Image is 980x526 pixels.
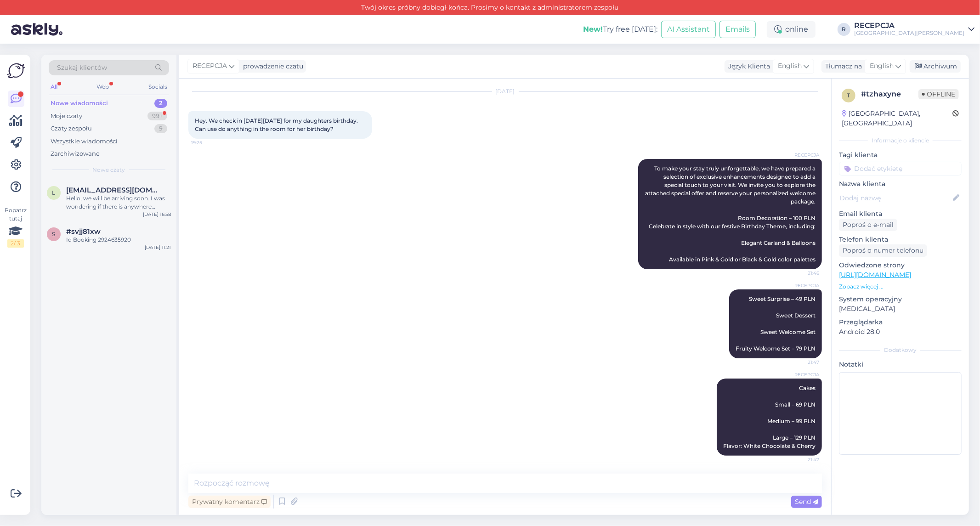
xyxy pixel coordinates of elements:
[785,152,819,158] span: RECEPCJA
[154,124,167,133] div: 9
[66,186,162,194] span: lindahsinfo@yahoo.com
[839,260,962,270] p: Odwiedzone strony
[870,61,894,71] span: English
[191,139,226,146] span: 19:25
[839,317,962,327] p: Przeglądarka
[583,25,603,34] b: New!
[839,304,962,314] p: [MEDICAL_DATA]
[52,189,56,196] span: l
[854,22,974,37] a: RECEPCJA[GEOGRAPHIC_DATA][PERSON_NAME]
[147,81,169,93] div: Socials
[839,327,962,337] p: Android 28.0
[736,295,816,352] span: Sweet Surprise – 49 PLN Sweet Dessert Sweet Welcome Set Fruity Welcome Set – 79 PLN
[51,99,108,108] div: Nowe wiadomości
[839,360,962,369] p: Notatki
[839,209,962,219] p: Email klienta
[661,21,716,38] button: AI Assistant
[767,21,816,38] div: online
[725,62,770,71] div: Język Klienta
[839,150,962,160] p: Tagi klienta
[842,109,952,128] div: [GEOGRAPHIC_DATA], [GEOGRAPHIC_DATA]
[239,62,303,71] div: prowadzenie czatu
[145,244,171,251] div: [DATE] 11:21
[785,371,819,378] span: RECEPCJA
[910,60,961,73] div: Archiwum
[49,81,59,93] div: All
[195,117,359,132] span: Hey. We check in [DATE][DATE] for my daughters birthday. Can use do anything in the room for her ...
[839,244,927,257] div: Poproś o numer telefonu
[188,87,822,96] div: [DATE]
[839,162,962,175] input: Dodać etykietę
[7,239,24,248] div: 2 / 3
[839,346,962,354] div: Dodatkowy
[645,165,817,263] span: To make your stay truly unforgettable, we have prepared a selection of exclusive enhancements des...
[778,61,802,71] span: English
[821,62,862,71] div: Tłumacz na
[785,456,819,463] span: 21:47
[795,498,818,506] span: Send
[583,24,657,35] div: Try free [DATE]:
[51,124,92,133] div: Czaty zespołu
[839,235,962,244] p: Telefon klienta
[57,63,107,73] span: Szukaj klientów
[785,270,819,277] span: 21:46
[785,282,819,289] span: RECEPCJA
[7,62,25,79] img: Askly Logo
[193,61,227,71] span: RECEPCJA
[66,236,171,244] div: Id Booking 2924635920
[839,193,951,203] input: Dodaj nazwę
[839,179,962,189] p: Nazwa klienta
[719,21,756,38] button: Emails
[52,231,56,238] span: s
[51,112,82,121] div: Moje czaty
[51,137,118,146] div: Wszystkie wiadomości
[785,359,819,366] span: 21:47
[839,136,962,145] div: Informacje o kliencie
[839,271,911,279] a: [URL][DOMAIN_NAME]
[188,496,271,508] div: Prywatny komentarz
[839,294,962,304] p: System operacyjny
[839,283,962,291] p: Zobacz więcej ...
[7,206,24,248] div: Popatrz tutaj
[918,89,959,99] span: Offline
[854,22,964,29] div: RECEPCJA
[66,194,171,211] div: Hello, we will be arriving soon. I was wondering if there is anywhere nearby to wash cloths.
[839,219,897,231] div: Poproś o e-mail
[95,81,111,93] div: Web
[861,89,918,100] div: # tzhaxyne
[51,149,100,158] div: Zarchiwizowane
[154,99,167,108] div: 2
[838,23,850,36] div: R
[147,112,167,121] div: 99+
[854,29,964,37] div: [GEOGRAPHIC_DATA][PERSON_NAME]
[93,166,125,174] span: Nowe czaty
[847,92,850,99] span: t
[66,227,101,236] span: #svjj81xw
[143,211,171,218] div: [DATE] 16:58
